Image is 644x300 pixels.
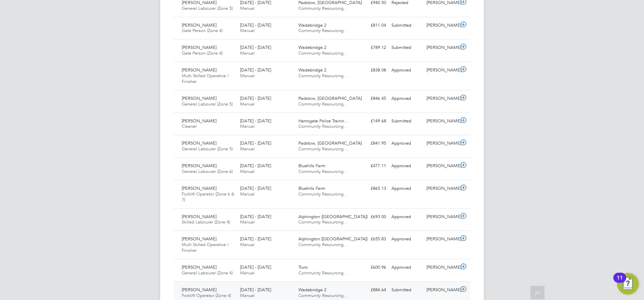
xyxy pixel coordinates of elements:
span: Forklift Operator (Zone 6 & 7) [182,191,234,203]
span: Truro [298,264,308,270]
span: Wadebridge 2 [298,22,326,28]
span: Community Resourcing… [298,219,348,225]
span: [PERSON_NAME] [182,236,216,242]
span: [DATE] - [DATE] [240,67,271,73]
span: Skilled Labourer (Zone 4) [182,219,230,225]
span: Manual [240,169,255,174]
span: Community Resourcing… [298,191,348,197]
span: Manual [240,5,255,11]
span: Gate Person (Zone 4) [182,50,223,56]
div: [PERSON_NAME] [424,183,459,194]
div: Approved [389,234,424,245]
span: Wadebridge 2 [298,67,326,73]
span: [PERSON_NAME] [182,95,216,101]
div: £811.04 [354,20,389,31]
div: Submitted [389,284,424,296]
span: Wadebridge 2 [298,287,326,293]
span: Community Resourcing… [298,242,348,247]
span: Community Resourcing… [298,101,348,107]
span: Community Resourcing… [298,5,348,11]
span: Manual [240,50,255,56]
div: Submitted [389,42,424,53]
span: [DATE] - [DATE] [240,264,271,270]
span: [PERSON_NAME] [182,67,216,73]
div: [PERSON_NAME] [424,65,459,76]
div: [PERSON_NAME] [424,138,459,149]
span: [DATE] - [DATE] [240,185,271,191]
div: £841.95 [354,138,389,149]
button: Open Resource Center, 11 new notifications [617,273,639,295]
div: [PERSON_NAME] [424,20,459,31]
span: Community Resourcing… [298,293,348,298]
span: Manual [240,146,255,152]
span: Manual [240,293,255,298]
span: General Labourer (Zone 4) [182,270,233,276]
span: Multi Skilled Operative / Finisher [182,242,229,253]
span: [DATE] - [DATE] [240,22,271,28]
span: [DATE] - [DATE] [240,44,271,50]
span: Manual [240,101,255,107]
span: Community Resourcing… [298,146,348,152]
span: [PERSON_NAME] [182,118,216,124]
div: Approved [389,93,424,104]
span: Wadebridge 2 [298,44,326,50]
span: [DATE] - [DATE] [240,95,271,101]
div: £149.68 [354,116,389,127]
span: [DATE] - [DATE] [240,163,271,169]
div: [PERSON_NAME] [424,160,459,172]
span: Alphington ([GEOGRAPHIC_DATA]) [298,214,368,219]
div: £693.00 [354,211,389,222]
span: Cleaner [182,123,197,129]
span: General Labourer (Zone 5) [182,146,233,152]
span: [PERSON_NAME] [182,163,216,169]
div: Approved [389,183,424,194]
span: General Labourer (Zone 5) [182,5,233,11]
span: [PERSON_NAME] [182,44,216,50]
span: Community Resourcing… [298,28,348,33]
span: [DATE] - [DATE] [240,214,271,219]
span: Manual [240,219,255,225]
div: £865.13 [354,183,389,194]
span: [PERSON_NAME] [182,287,216,293]
span: Padstow, [GEOGRAPHIC_DATA] [298,95,362,101]
span: [DATE] - [DATE] [240,236,271,242]
div: [PERSON_NAME] [424,284,459,296]
div: Approved [389,160,424,172]
span: Manual [240,73,255,79]
div: £477.11 [354,160,389,172]
span: Manual [240,191,255,197]
div: £655.83 [354,234,389,245]
div: Approved [389,262,424,273]
span: Community Resourcing… [298,169,348,174]
div: Submitted [389,116,424,127]
span: [DATE] - [DATE] [240,140,271,146]
div: [PERSON_NAME] [424,93,459,104]
span: General Labourer (Zone 6) [182,169,233,174]
div: Submitted [389,20,424,31]
span: [PERSON_NAME] [182,214,216,219]
span: Padstow, [GEOGRAPHIC_DATA] [298,140,362,146]
div: 11 [617,278,623,287]
div: £789.12 [354,42,389,53]
span: Harrogate Police Trainin… [298,118,349,124]
span: Manual [240,123,255,129]
span: Community Resourcing… [298,50,348,56]
div: Approved [389,138,424,149]
span: [PERSON_NAME] [182,140,216,146]
div: Approved [389,211,424,222]
span: Gate Person (Zone 4) [182,28,223,33]
span: General Labourer (Zone 5) [182,101,233,107]
div: [PERSON_NAME] [424,42,459,53]
span: Bluehills Farm [298,185,325,191]
span: Manual [240,28,255,33]
span: Community Resourcing… [298,123,348,129]
div: £846.45 [354,93,389,104]
span: Manual [240,270,255,276]
span: Alphington ([GEOGRAPHIC_DATA]) [298,236,368,242]
div: £838.08 [354,65,389,76]
div: [PERSON_NAME] [424,211,459,222]
div: £884.64 [354,284,389,296]
div: [PERSON_NAME] [424,262,459,273]
span: Multi Skilled Operative / Finisher [182,73,229,84]
span: Manual [240,242,255,247]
